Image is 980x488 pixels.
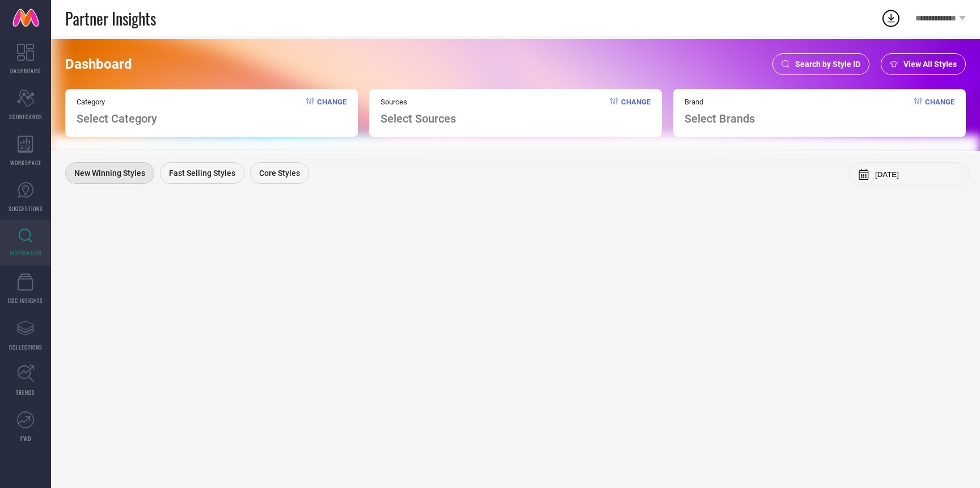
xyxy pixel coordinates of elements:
span: SUGGESTIONS [9,204,43,213]
span: New Winning Styles [74,169,145,178]
span: FWD [20,434,31,443]
span: Change [317,98,347,125]
span: TRENDS [16,388,35,397]
span: SCORECARDS [9,112,43,121]
span: CDC INSIGHTS [8,296,43,305]
span: Brand [685,98,755,106]
span: DASHBOARD [10,66,41,75]
span: Core Styles [259,169,300,178]
span: Change [621,98,650,125]
span: Select Brands [685,112,755,125]
span: View All Styles [903,60,957,69]
div: Open download list [881,8,901,28]
span: COLLECTIONS [9,343,43,351]
span: Partner Insights [65,7,156,30]
span: Dashboard [65,56,132,72]
span: WORKSPACE [10,158,41,167]
span: Category [77,98,157,106]
span: INSPIRATION [10,249,41,257]
span: Select Sources [381,112,456,125]
span: Fast Selling Styles [169,169,235,178]
input: Select month [875,170,960,179]
span: Sources [381,98,456,106]
span: Change [925,98,954,125]
span: Search by Style ID [795,60,860,69]
span: Select Category [77,112,157,125]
